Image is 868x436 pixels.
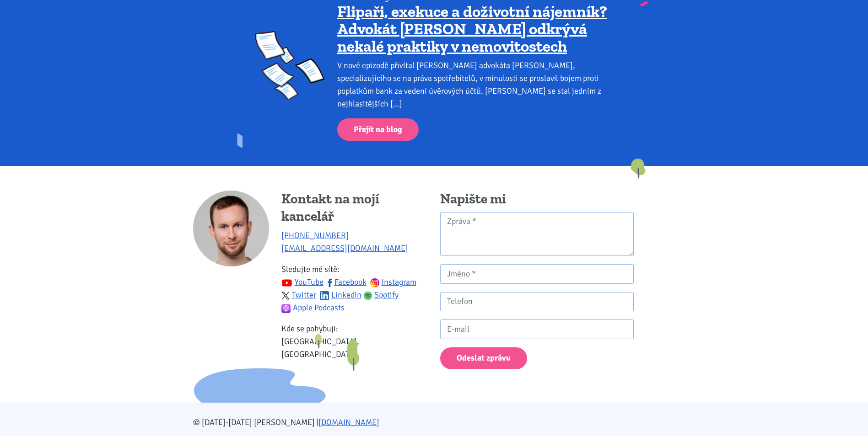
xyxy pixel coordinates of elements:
[320,290,361,300] a: Linkedin
[363,290,399,300] a: Spotify
[440,191,634,208] h4: Napište mi
[193,191,269,266] img: Tomáš Kučera
[187,416,681,429] div: © [DATE]-[DATE] [PERSON_NAME] |
[281,304,291,313] img: apple-podcasts.png
[370,278,379,287] img: ig.svg
[440,292,634,312] input: Telefon
[281,277,323,287] a: YouTube
[281,303,345,313] a: Apple Podcasts
[337,2,607,56] a: Flipaři, exekuce a doživotní nájemník? Advokát [PERSON_NAME] odkrývá nekalé praktiky v nemovitostech
[281,292,290,300] img: twitter.svg
[281,191,428,225] h4: Kontakt na mojí kancelář
[281,230,349,240] a: [PHONE_NUMBER]
[320,291,329,300] img: linkedin.svg
[281,290,316,300] a: Twitter
[281,243,408,253] a: [EMAIL_ADDRESS][DOMAIN_NAME]
[440,264,634,284] input: Jméno *
[440,212,634,370] form: Kontaktní formulář
[281,263,428,314] p: Sledujte mé sítě:
[281,277,292,288] img: youtube.svg
[363,291,372,300] img: spotify.png
[325,278,334,287] img: fb.svg
[337,118,419,141] a: Přejít na blog
[318,417,379,427] a: [DOMAIN_NAME]
[440,319,634,339] input: E-mail
[370,277,416,287] a: Instagram
[281,322,428,361] p: Kde se pohybuji: [GEOGRAPHIC_DATA], [GEOGRAPHIC_DATA]
[440,347,527,370] button: Odeslat zprávu
[325,277,367,287] a: Facebook
[337,59,613,110] div: V nové epizodě přivítal [PERSON_NAME] advokáta [PERSON_NAME], specializujícího se na práva spotře...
